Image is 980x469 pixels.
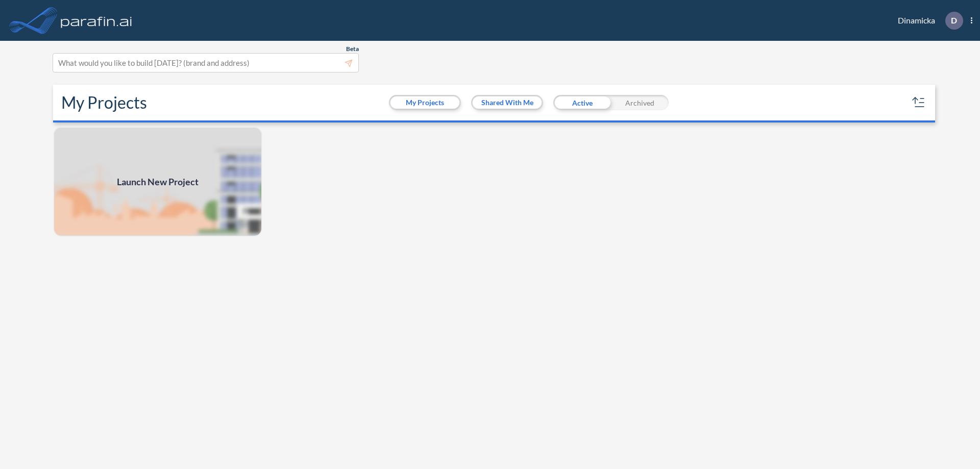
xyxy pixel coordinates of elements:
[390,96,459,109] button: My Projects
[553,95,611,110] div: Active
[611,95,669,110] div: Archived
[883,12,972,30] div: Dinamicka
[951,16,957,25] p: D
[61,93,147,112] h2: My Projects
[59,10,134,31] img: logo
[346,45,359,53] span: Beta
[473,96,542,109] button: Shared With Me
[53,127,262,237] a: Launch New Project
[117,175,199,189] span: Launch New Project
[911,94,927,111] button: sort
[53,127,262,237] img: add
